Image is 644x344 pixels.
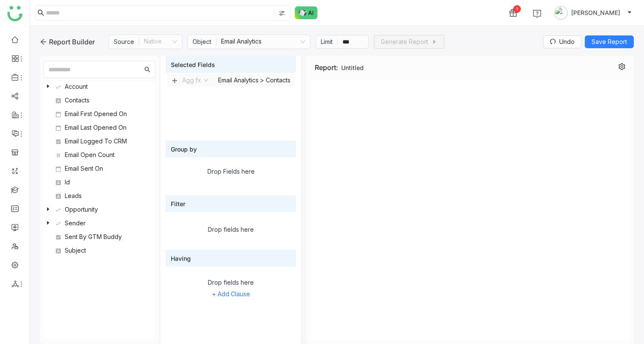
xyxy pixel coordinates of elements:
nz-tree-node-title: Email Logged To CRM [51,136,151,146]
div: Email Logged To CRM [54,136,144,146]
div: Selected Fields [166,56,296,73]
nz-tree-node-title: Account [51,82,151,92]
span: [PERSON_NAME] [571,8,620,17]
div: Drop fields here [167,278,295,287]
label: Untitled [341,64,364,71]
span: Undo [559,37,575,47]
button: Generate Report [374,35,444,49]
button: [PERSON_NAME] [552,6,634,20]
nz-tree-node-title: Email Sent On [51,163,151,174]
nz-tree-node-title: Email Last Opened On [51,122,151,133]
img: avatar [554,6,568,20]
div: Report Builder [40,37,95,47]
nz-tree-node-title: Contacts [51,95,151,105]
img: help.svg [533,9,541,18]
button: Undo [543,35,581,48]
div: Having [166,250,296,267]
div: Group by [166,140,296,157]
div: Limit [321,37,338,47]
div: Drop Fields here [207,168,255,175]
div: Email Last Opened On [54,122,144,133]
div: Id [54,177,144,187]
div: Drop fields here [169,226,293,233]
div: Account [54,82,144,92]
nz-select-item: Native [144,35,177,49]
nz-tree-node-title: Sent By GTM Buddy [51,232,151,242]
nz-tree-node-title: Email First Opened On [51,109,151,119]
nz-select-item: Email Analytics [221,35,305,49]
div: Opportunity [54,204,144,215]
div: Filter [166,195,296,212]
div: Email Sent On [54,163,144,174]
div: 1 [513,5,521,13]
div: Sent By GTM Buddy [54,232,144,242]
span: Save Report [592,37,627,47]
button: Save Report [585,35,634,48]
div: Subject [54,245,144,256]
nz-tree-node-title: Id [51,177,151,187]
nz-tree-node-title: Sender [51,218,151,228]
span: + Add Clause [212,288,250,300]
div: Email First Opened On [54,109,144,119]
div: Sender [54,218,144,228]
img: search-type.svg [279,10,285,17]
span: Report: [315,63,338,72]
div: Source [114,37,139,47]
img: logo [7,6,23,21]
div: Contacts [54,95,144,105]
nz-tree-node-title: Subject [51,245,151,256]
div: Leads [54,191,144,201]
nz-tree-node-title: Opportunity [51,204,151,215]
img: ask-buddy-normal.svg [295,6,318,19]
div: Email Analytics > Contacts [213,74,292,87]
nz-tree-node-title: Leads [51,191,151,201]
div: Email Open Count [54,150,144,160]
nz-tree-node-title: Email Open Count [51,150,151,160]
div: Object [193,37,216,47]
